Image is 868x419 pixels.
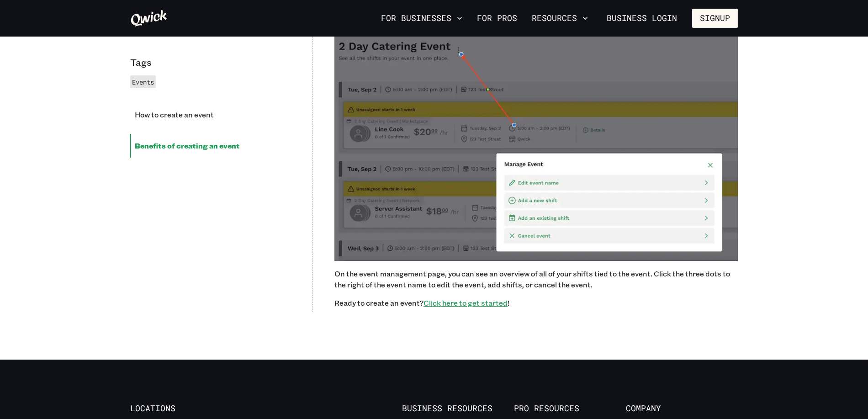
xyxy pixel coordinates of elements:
li: Benefits of creating an event [130,134,290,158]
a: Business Login [599,9,685,28]
button: Resources [528,11,592,26]
span: Events [132,78,154,86]
p: Tags [130,57,290,68]
a: Click here to get started [423,298,508,308]
button: Signup [692,9,738,28]
a: For Pros [473,11,521,26]
li: How to create an event [130,103,290,127]
p: On the event management page, you can see an overview of all of your shifts tied to the event. Cl... [334,268,738,290]
span: Locations [130,403,242,414]
span: Pro Resources [514,403,626,414]
button: For Businesses [377,11,466,26]
span: Company [626,403,738,414]
span: Business Resources [402,403,514,414]
p: Ready to create an event? ! [334,297,738,308]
